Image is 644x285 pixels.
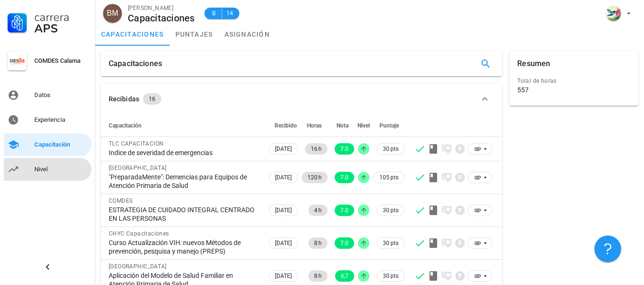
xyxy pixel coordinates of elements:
[128,13,195,23] div: Capacitaciones
[34,141,88,148] div: Capacitación
[128,3,195,13] div: [PERSON_NAME]
[275,144,292,154] span: [DATE]
[337,122,348,129] span: Nota
[314,270,322,282] span: 8 h
[340,172,348,183] span: 7.0
[107,4,118,23] span: BM
[606,6,621,21] div: avatar
[109,230,169,237] span: CHYC Capacitaciones
[517,86,529,94] div: 557
[329,114,356,137] th: Nota
[109,238,259,256] div: Curso Actualización VIH: nuevos Métodos de prevención, pesquisa y manejo (PREPS)
[4,108,92,131] a: Experiencia
[356,114,371,137] th: Nivel
[109,165,167,171] span: [GEOGRAPHIC_DATA]
[210,9,218,18] span: B
[34,57,88,65] div: COMDES Calama
[103,4,122,23] div: avatar
[226,9,234,18] span: 14
[4,158,92,181] a: Nivel
[340,237,348,249] span: 7.0
[383,206,399,215] span: 30 pts
[275,205,292,216] span: [DATE]
[34,166,88,173] div: Nivel
[149,93,155,105] span: 16
[307,172,322,183] span: 120 h
[371,114,407,137] th: Puntaje
[517,76,631,86] div: Total de horas
[300,114,329,137] th: Horas
[109,173,259,190] div: "PreparadaMente": Demencias para Equipos de Atención Primaria de Salud
[340,143,348,155] span: 7.0
[379,122,399,129] span: Puntaje
[34,23,88,34] div: APS
[95,23,170,46] a: capacitaciones
[109,51,162,76] div: Capacitaciones
[383,271,399,281] span: 30 pts
[109,140,164,147] span: TLC CAPACITACION
[267,114,300,137] th: Recibido
[383,238,399,248] span: 30 pts
[219,23,276,46] a: asignación
[307,122,322,129] span: Horas
[34,116,88,124] div: Experiencia
[170,23,219,46] a: puntajes
[109,263,167,270] span: [GEOGRAPHIC_DATA]
[340,205,348,216] span: 7.0
[109,197,133,204] span: COMDES
[275,238,292,248] span: [DATE]
[383,144,399,154] span: 30 pts
[101,84,502,114] button: Recibidas 16
[109,122,142,129] span: Capacitación
[4,84,92,107] a: Datos
[275,271,292,281] span: [DATE]
[101,114,267,137] th: Capacitación
[109,148,259,157] div: Indice de severidad de emergencias
[34,91,88,99] div: Datos
[109,94,139,104] div: Recibidas
[34,11,88,23] div: Carrera
[109,206,259,223] div: ESTRATEGIA DE CUIDADO INTEGRAL CENTRADO EN LAS PERSONAS
[275,122,297,129] span: Recibido
[311,143,322,155] span: 16 h
[358,122,370,129] span: Nivel
[275,172,292,183] span: [DATE]
[517,51,550,76] div: Resumen
[341,270,348,282] span: 6,7
[379,173,399,182] span: 105 pts
[314,237,322,249] span: 8 h
[314,205,322,216] span: 4 h
[4,133,92,156] a: Capacitación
